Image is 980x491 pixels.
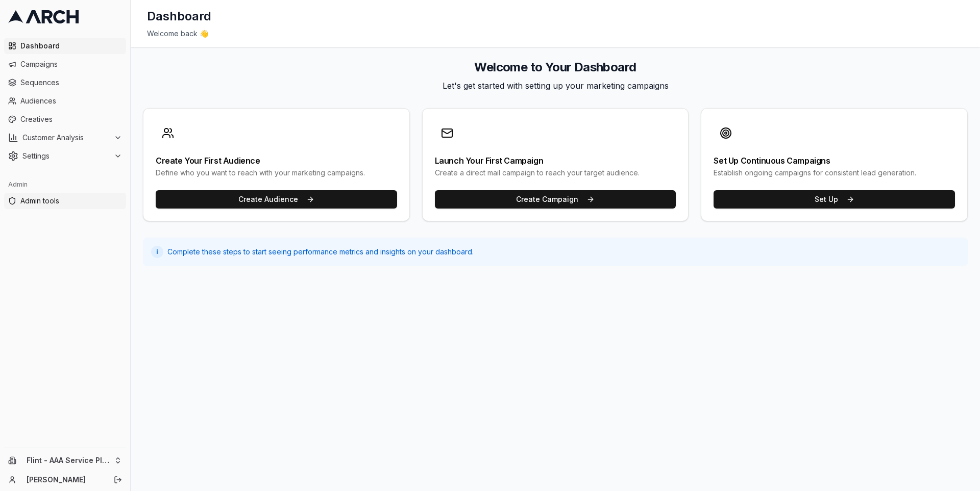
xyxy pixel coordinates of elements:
[156,248,158,256] span: i
[435,168,676,178] div: Create a direct mail campaign to reach your target audience.
[714,157,955,165] div: Set Up Continuous Campaigns
[27,475,103,485] a: [PERSON_NAME]
[4,130,126,146] button: Customer Analysis
[4,56,126,72] a: Campaigns
[4,38,126,54] a: Dashboard
[20,96,122,106] span: Audiences
[22,133,110,143] span: Customer Analysis
[20,114,122,124] span: Creatives
[435,157,676,165] div: Launch Your First Campaign
[156,157,397,165] div: Create Your First Audience
[20,41,122,51] span: Dashboard
[156,168,397,178] div: Define who you want to reach with your marketing campaigns.
[147,8,211,24] h1: Dashboard
[4,176,126,193] div: Admin
[4,111,126,127] a: Creatives
[4,148,126,164] button: Settings
[22,151,110,161] span: Settings
[4,193,126,209] a: Admin tools
[20,196,122,206] span: Admin tools
[147,29,964,39] div: Welcome back 👋
[4,74,126,91] a: Sequences
[714,190,955,209] button: Set Up
[714,168,955,178] div: Establish ongoing campaigns for consistent lead generation.
[167,247,474,257] span: Complete these steps to start seeing performance metrics and insights on your dashboard.
[156,190,397,209] button: Create Audience
[4,452,126,469] button: Flint - AAA Service Plumbing
[20,77,122,88] span: Sequences
[143,80,968,92] p: Let's get started with setting up your marketing campaigns
[435,190,676,209] button: Create Campaign
[143,59,968,75] h2: Welcome to Your Dashboard
[20,59,122,69] span: Campaigns
[4,93,126,109] a: Audiences
[27,456,110,465] span: Flint - AAA Service Plumbing
[111,473,125,487] button: Log out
